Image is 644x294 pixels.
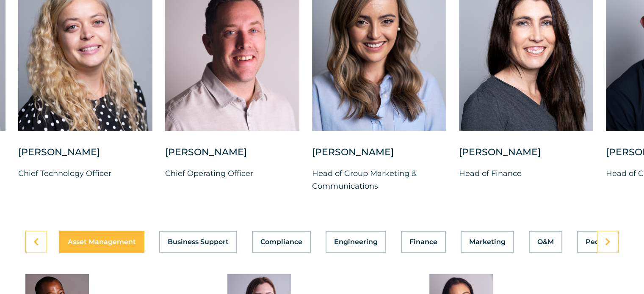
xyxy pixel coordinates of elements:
[18,167,152,180] p: Chief Technology Officer
[165,146,299,167] div: [PERSON_NAME]
[459,146,593,167] div: [PERSON_NAME]
[168,239,229,245] span: Business Support
[165,167,299,180] p: Chief Operating Officer
[409,239,437,245] span: Finance
[537,239,554,245] span: O&M
[312,146,446,167] div: [PERSON_NAME]
[469,239,506,245] span: Marketing
[260,239,302,245] span: Compliance
[459,167,593,180] p: Head of Finance
[68,239,136,245] span: Asset Management
[312,167,446,192] p: Head of Group Marketing & Communications
[334,239,378,245] span: Engineering
[18,146,152,167] div: [PERSON_NAME]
